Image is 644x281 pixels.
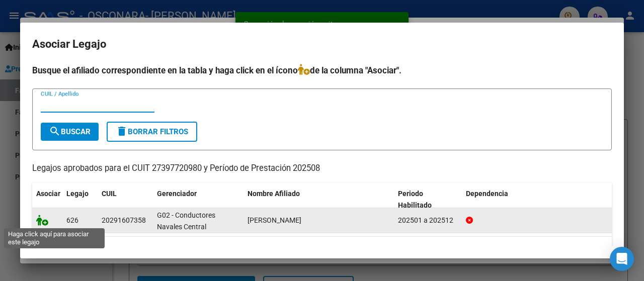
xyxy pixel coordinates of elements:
[248,190,300,198] span: Nombre Afiliado
[398,215,458,226] div: 202501 a 202512
[116,125,128,137] mat-icon: delete
[62,183,98,216] datatable-header-cell: Legajo
[107,122,197,142] button: Borrar Filtros
[32,183,62,216] datatable-header-cell: Asociar
[66,190,89,198] span: Legajo
[102,190,117,198] span: CUIL
[66,216,78,224] span: 626
[462,183,612,216] datatable-header-cell: Dependencia
[49,127,91,136] span: Buscar
[248,216,301,224] span: GALARZA NUNEZ DIEGO GERMAN
[32,64,612,77] h4: Busque el afiliado correspondiente en la tabla y haga click en el ícono de la columna "Asociar".
[153,183,244,216] datatable-header-cell: Gerenciador
[49,125,61,137] mat-icon: search
[157,190,197,198] span: Gerenciador
[398,190,432,209] span: Periodo Habilitado
[116,127,188,136] span: Borrar Filtros
[157,211,215,231] span: G02 - Conductores Navales Central
[41,123,99,141] button: Buscar
[102,215,146,226] div: 20291607358
[610,247,634,271] div: Open Intercom Messenger
[32,35,612,54] h2: Asociar Legajo
[466,190,508,198] span: Dependencia
[244,183,394,216] datatable-header-cell: Nombre Afiliado
[32,237,612,262] div: 1 registros
[394,183,462,216] datatable-header-cell: Periodo Habilitado
[98,183,153,216] datatable-header-cell: CUIL
[36,190,60,198] span: Asociar
[32,162,612,175] p: Legajos aprobados para el CUIT 27397720980 y Período de Prestación 202508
